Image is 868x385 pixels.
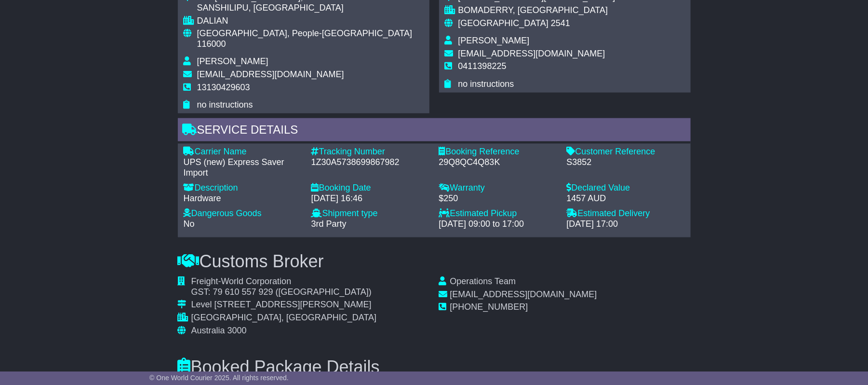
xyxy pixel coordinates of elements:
[149,374,289,382] span: © One World Courier 2025. All rights reserved.
[184,219,195,229] span: No
[191,326,377,336] div: Australia 3000
[311,219,347,229] span: 3rd Party
[458,5,615,16] div: BOMADERRY, [GEOGRAPHIC_DATA]
[184,147,302,157] div: Carrier Name
[178,252,691,271] h3: Customs Broker
[439,208,557,219] div: Estimated Pickup
[567,193,685,204] div: 1457 AUD
[458,36,530,45] span: [PERSON_NAME]
[184,208,302,219] div: Dangerous Goods
[191,300,377,310] div: Level [STREET_ADDRESS][PERSON_NAME]
[197,100,253,110] span: no instructions
[450,289,597,302] td: [EMAIL_ADDRESS][DOMAIN_NAME]
[311,147,429,157] div: Tracking Number
[311,183,429,193] div: Booking Date
[458,18,548,28] span: [GEOGRAPHIC_DATA]
[439,193,557,204] div: $250
[184,193,302,204] div: Hardware
[458,49,605,58] span: [EMAIL_ADDRESS][DOMAIN_NAME]
[450,276,597,289] td: Operations Team
[197,82,250,92] span: 13130429603
[567,183,685,193] div: Declared Value
[551,18,570,28] span: 2541
[439,157,557,168] div: 29Q8QC4Q83K
[184,157,302,178] div: UPS (new) Express Saver Import
[197,56,268,66] span: [PERSON_NAME]
[439,183,557,193] div: Warranty
[191,276,377,287] div: Freight-World Corporation
[191,287,377,298] div: GST: 79 610 557 929 ([GEOGRAPHIC_DATA])
[191,313,377,323] div: [GEOGRAPHIC_DATA], [GEOGRAPHIC_DATA]
[178,118,691,144] div: Service Details
[178,357,691,377] h3: Booked Package Details
[184,183,302,193] div: Description
[567,208,685,219] div: Estimated Delivery
[567,157,685,168] div: S3852
[439,219,557,230] div: [DATE] 09:00 to 17:00
[439,147,557,157] div: Booking Reference
[197,69,344,79] span: [EMAIL_ADDRESS][DOMAIN_NAME]
[311,193,429,204] div: [DATE] 16:46
[311,157,429,168] div: 1Z30A5738699867982
[197,28,413,38] span: [GEOGRAPHIC_DATA], People-[GEOGRAPHIC_DATA]
[450,302,597,320] td: [PHONE_NUMBER]
[567,147,685,157] div: Customer Reference
[458,61,507,71] span: 0411398225
[458,79,514,89] span: no instructions
[197,39,226,49] span: 116000
[311,208,429,219] div: Shipment type
[197,3,424,14] div: SANSHILIPU, [GEOGRAPHIC_DATA]
[567,219,685,230] div: [DATE] 17:00
[197,16,424,27] div: DALIAN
